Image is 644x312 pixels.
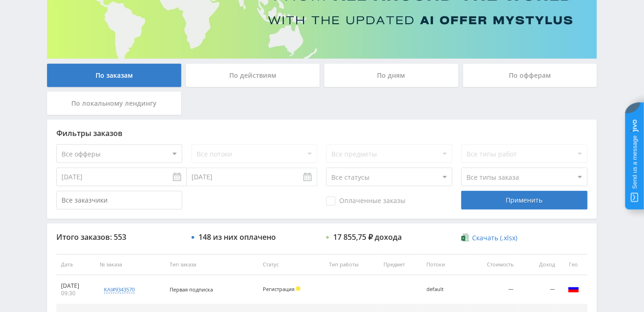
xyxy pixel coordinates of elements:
[468,275,518,305] td: —
[461,191,587,210] div: Применить
[422,254,468,275] th: Потоки
[95,254,165,275] th: № заказа
[56,254,95,275] th: Дата
[324,64,459,87] div: По дням
[199,233,276,241] div: 148 из них оплачено
[461,233,517,243] a: Скачать (.xlsx)
[468,254,518,275] th: Стоимость
[296,286,301,291] span: Холд
[56,129,588,137] div: Фильтры заказов
[379,254,422,275] th: Предмет
[47,92,181,115] div: По локальному лендингу
[263,285,295,292] span: Регистрация
[186,64,320,87] div: По действиям
[104,286,135,293] div: kai#9343570
[473,234,518,242] span: Скачать (.xlsx)
[165,254,258,275] th: Тип заказа
[518,254,560,275] th: Доход
[461,233,469,242] img: xlsx
[47,64,181,87] div: По заказам
[333,233,402,241] div: 17 855,75 ₽ дохода
[258,254,324,275] th: Статус
[326,197,405,206] span: Оплаченные заказы
[324,254,379,275] th: Тип работы
[427,286,463,292] div: default
[560,254,588,275] th: Гео
[518,275,560,305] td: —
[61,282,90,290] div: [DATE]
[56,233,182,241] div: Итого заказов: 553
[463,64,597,87] div: По офферам
[170,286,213,293] span: Первая подписка
[61,290,90,297] div: 09:30
[56,191,182,210] input: Все заказчики
[568,283,579,294] img: rus.png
